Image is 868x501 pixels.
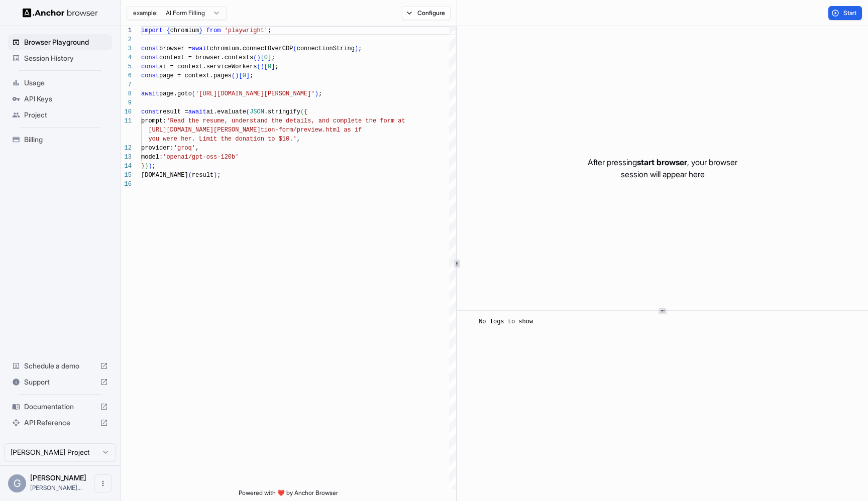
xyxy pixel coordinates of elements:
[30,473,86,482] span: Greg Miller
[24,94,108,104] span: API Keys
[271,63,275,70] span: ]
[239,72,242,79] span: [
[192,90,195,97] span: (
[141,145,174,152] span: provider:
[239,489,338,501] span: Powered with ❤️ by Anchor Browser
[268,54,271,61] span: ]
[24,53,108,63] span: Session History
[23,8,98,18] img: Anchor Logo
[159,90,192,97] span: page.goto
[264,54,268,61] span: 0
[148,127,260,134] span: [URL][DOMAIN_NAME][PERSON_NAME]
[225,27,268,34] span: 'playwright'
[121,162,132,171] div: 14
[243,72,246,79] span: 0
[8,374,112,390] div: Support
[843,9,857,17] span: Start
[217,172,221,179] span: ;
[8,358,112,374] div: Schedule a demo
[250,72,253,79] span: ;
[24,361,96,371] span: Schedule a demo
[8,474,26,492] div: G
[24,78,108,88] span: Usage
[8,75,112,91] div: Usage
[148,136,296,143] span: you were her. Limit the donation to $10.'
[152,163,156,170] span: ;
[261,127,362,134] span: tion-form/preview.html as if
[121,80,132,89] div: 7
[159,108,188,115] span: result =
[402,6,451,20] button: Configure
[141,154,163,161] span: model:
[264,108,300,115] span: .stringify
[271,54,275,61] span: ;
[235,72,239,79] span: )
[257,63,260,70] span: (
[166,117,347,124] span: 'Read the resume, understand the details, and comp
[8,34,112,50] div: Browser Playground
[141,27,163,34] span: import
[253,54,257,61] span: (
[141,108,159,115] span: const
[268,27,271,34] span: ;
[8,50,112,66] div: Session History
[121,153,132,162] div: 13
[206,27,221,34] span: from
[121,98,132,107] div: 9
[121,44,132,53] div: 3
[145,163,148,170] span: )
[192,45,210,52] span: await
[828,6,862,20] button: Start
[246,72,250,79] span: ]
[141,172,188,179] span: [DOMAIN_NAME]
[195,145,199,152] span: ,
[188,108,206,115] span: await
[141,72,159,79] span: const
[188,172,192,179] span: (
[261,54,264,61] span: [
[159,54,253,61] span: context = browser.contexts
[121,116,132,126] div: 11
[24,418,96,428] span: API Reference
[121,107,132,116] div: 10
[174,145,195,152] span: 'groq'
[121,35,132,44] div: 2
[121,53,132,62] div: 4
[355,45,358,52] span: )
[318,90,322,97] span: ;
[304,108,307,115] span: {
[121,171,132,180] div: 15
[166,27,170,34] span: {
[257,54,260,61] span: )
[264,63,268,70] span: [
[261,63,264,70] span: )
[24,377,96,387] span: Support
[192,172,213,179] span: result
[637,157,687,167] span: start browser
[297,136,300,143] span: ,
[159,45,192,52] span: browser =
[297,45,355,52] span: connectionString
[121,180,132,189] div: 16
[8,91,112,107] div: API Keys
[133,9,158,17] span: example:
[275,63,278,70] span: ;
[159,63,257,70] span: ai = context.serviceWorkers
[8,132,112,148] div: Billing
[94,474,112,492] button: Open menu
[141,163,145,170] span: }
[8,399,112,415] div: Documentation
[232,72,235,79] span: (
[121,71,132,80] div: 6
[170,27,199,34] span: chromium
[315,90,318,97] span: )
[347,117,405,124] span: lete the form at
[479,318,533,325] span: No logs to show
[210,45,293,52] span: chromium.connectOverCDP
[588,156,737,180] p: After pressing , your browser session will appear here
[159,72,232,79] span: page = context.pages
[195,90,315,97] span: '[URL][DOMAIN_NAME][PERSON_NAME]'
[213,172,217,179] span: )
[300,108,304,115] span: (
[121,89,132,98] div: 8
